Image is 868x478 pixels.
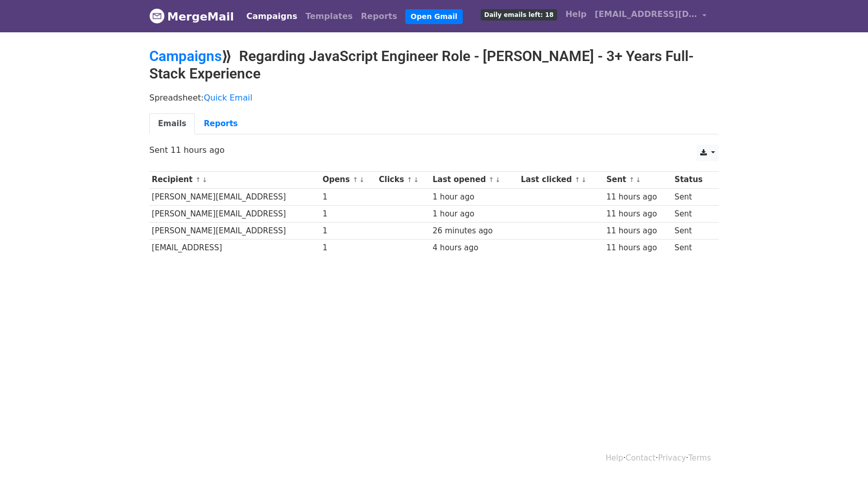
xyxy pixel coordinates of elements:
td: Sent [672,240,713,256]
th: Last clicked [518,171,604,188]
th: Recipient [149,171,320,188]
a: ↑ [629,176,635,184]
td: [PERSON_NAME][EMAIL_ADDRESS] [149,188,320,205]
a: ↓ [581,176,587,184]
div: 11 hours ago [606,242,669,254]
a: ↑ [575,176,580,184]
div: 11 hours ago [606,208,669,220]
img: MergeMail logo [149,8,165,24]
a: ↑ [488,176,494,184]
a: Campaigns [242,6,301,27]
td: [EMAIL_ADDRESS] [149,240,320,256]
a: [EMAIL_ADDRESS][DOMAIN_NAME] [590,4,711,28]
a: ↑ [352,176,358,184]
div: 11 hours ago [606,225,669,237]
a: ↑ [407,176,412,184]
a: Quick Email [204,93,252,103]
div: 1 [323,191,374,203]
a: Reports [357,6,402,27]
th: Last opened [430,171,519,188]
a: ↓ [636,176,641,184]
a: Reports [195,113,246,134]
a: Campaigns [149,48,222,65]
a: Privacy [658,453,686,463]
a: Help [606,453,623,463]
div: 11 hours ago [606,191,669,203]
td: Sent [672,205,713,222]
th: Sent [604,171,672,188]
a: ↓ [202,176,207,184]
div: 1 hour ago [432,208,516,220]
p: Spreadsheet: [149,92,719,103]
th: Opens [320,171,377,188]
a: Emails [149,113,195,134]
div: 1 hour ago [432,191,516,203]
p: Sent 11 hours ago [149,145,719,155]
a: ↓ [359,176,365,184]
span: [EMAIL_ADDRESS][DOMAIN_NAME] [595,8,697,21]
a: Daily emails left: 18 [477,4,561,25]
a: Open Gmail [405,9,462,24]
td: [PERSON_NAME][EMAIL_ADDRESS] [149,205,320,222]
a: MergeMail [149,6,234,27]
a: Contact [626,453,656,463]
td: [PERSON_NAME][EMAIL_ADDRESS] [149,222,320,239]
a: Templates [301,6,357,27]
div: 1 [323,208,374,220]
div: 26 minutes ago [432,225,516,237]
a: Help [561,4,590,25]
div: 1 [323,225,374,237]
a: Terms [688,453,711,463]
td: Sent [672,188,713,205]
td: Sent [672,222,713,239]
a: ↓ [413,176,419,184]
a: ↑ [195,176,201,184]
div: 4 hours ago [432,242,516,254]
th: Clicks [377,171,430,188]
th: Status [672,171,713,188]
div: 1 [323,242,374,254]
h2: ⟫ Regarding JavaScript Engineer Role - [PERSON_NAME] - 3+ Years Full-Stack Experience [149,48,719,82]
a: ↓ [495,176,501,184]
span: Daily emails left: 18 [481,9,557,21]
